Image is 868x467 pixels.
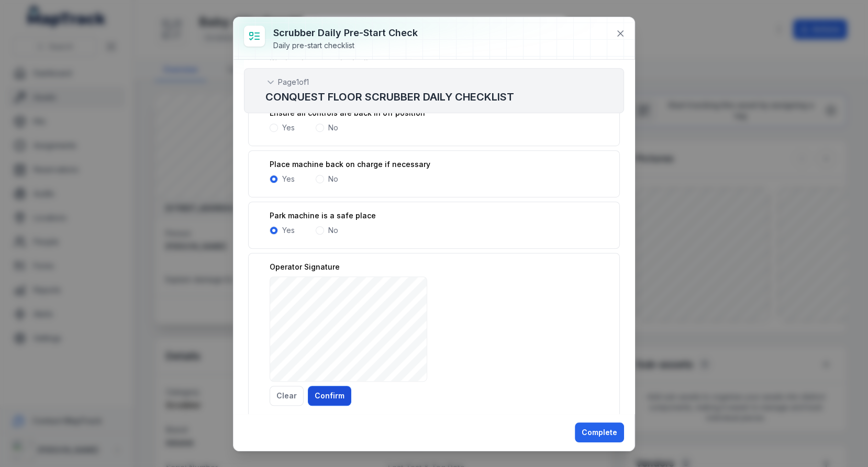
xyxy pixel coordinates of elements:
[308,386,351,406] button: Confirm
[575,422,624,442] button: Complete
[270,262,340,272] label: Operator Signature
[270,210,376,221] label: Park machine is a safe place
[278,77,309,87] span: Page 1 of 1
[273,40,418,51] div: Daily pre-start checklist
[282,174,295,184] label: Yes
[328,174,338,184] label: No
[282,225,295,236] label: Yes
[270,386,304,406] button: Clear
[328,225,338,236] label: No
[328,123,338,133] label: No
[270,108,425,118] label: Ensure all controls are back in off position
[282,123,295,133] label: Yes
[270,159,430,170] label: Place machine back on charge if necessary
[273,26,418,40] h3: Scrubber Daily Pre-start Check
[265,90,603,104] h2: CONQUEST FLOOR SCRUBBER DAILY CHECKLIST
